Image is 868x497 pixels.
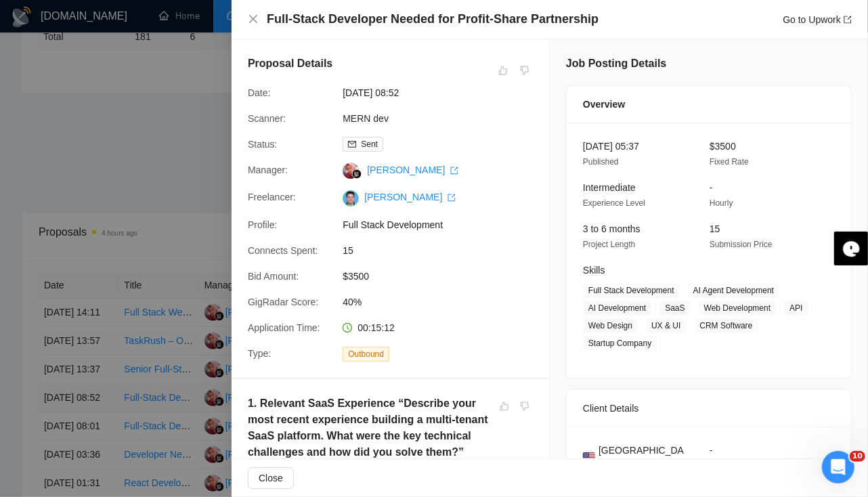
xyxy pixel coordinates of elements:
[583,336,657,351] span: Startup Company
[343,190,359,207] img: c1xPIZKCd_5qpVW3p9_rL3BM5xnmTxF9N55oKzANS0DJi4p2e9ZOzoRW-Ms11vJalQ
[248,87,270,98] span: Date:
[448,194,456,202] span: export
[248,271,299,282] span: Bid Amount:
[248,192,296,202] span: Freelancer:
[583,182,636,193] span: Intermediate
[248,395,490,460] h5: 1. Relevant SaaS Experience “Describe your most recent experience building a multi-tenant SaaS pl...
[348,140,356,148] span: mail
[357,322,395,333] span: 00:15:12
[583,265,605,276] span: Skills
[367,165,458,175] a: [PERSON_NAME] export
[583,97,625,112] span: Overview
[583,283,680,298] span: Full Stack Development
[566,56,666,72] h5: Job Posting Details
[844,16,852,24] span: export
[583,157,619,167] span: Published
[248,348,271,359] span: Type:
[710,240,773,249] span: Submission Price
[659,301,690,316] span: SaaS
[248,139,278,150] span: Status:
[599,443,688,473] span: [GEOGRAPHIC_DATA]
[343,243,546,258] span: 15
[343,85,546,100] span: [DATE] 08:52
[583,318,638,333] span: Web Design
[361,139,378,149] span: Sent
[248,245,318,256] span: Connects Spent:
[783,14,852,25] a: Go to Upworkexport
[248,14,259,25] button: Close
[343,269,546,284] span: $3500
[343,113,389,124] a: MERN dev
[710,198,733,208] span: Hourly
[248,322,320,333] span: Application Time:
[248,297,318,307] span: GigRadar Score:
[583,450,595,465] img: 🇺🇸
[710,157,749,167] span: Fixed Rate
[646,318,686,333] span: UX & UI
[710,445,713,456] span: -
[248,56,332,72] h5: Proposal Details
[688,283,779,298] span: AI Agent Development
[248,14,259,24] span: close
[583,198,645,208] span: Experience Level
[850,451,865,462] span: 10
[695,318,758,333] span: CRM Software
[822,451,854,483] iframe: Intercom live chat
[343,347,389,362] span: Outbound
[710,223,720,234] span: 15
[583,240,635,249] span: Project Length
[343,217,546,232] span: Full Stack Development
[583,301,651,316] span: AI Development
[248,467,294,489] button: Close
[784,301,808,316] span: API
[450,167,458,175] span: export
[248,165,288,175] span: Manager:
[583,390,835,427] div: Client Details
[343,295,546,309] span: 40%
[248,113,286,124] span: Scanner:
[267,11,599,28] h4: Full-Stack Developer Needed for Profit-Share Partnership
[699,301,777,316] span: Web Development
[583,141,639,152] span: [DATE] 05:37
[352,169,362,179] img: gigradar-bm.png
[248,219,278,230] span: Profile:
[364,192,456,202] a: [PERSON_NAME] export
[710,141,736,152] span: $3500
[583,223,641,234] span: 3 to 6 months
[259,471,283,485] span: Close
[710,182,713,193] span: -
[343,323,352,332] span: clock-circle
